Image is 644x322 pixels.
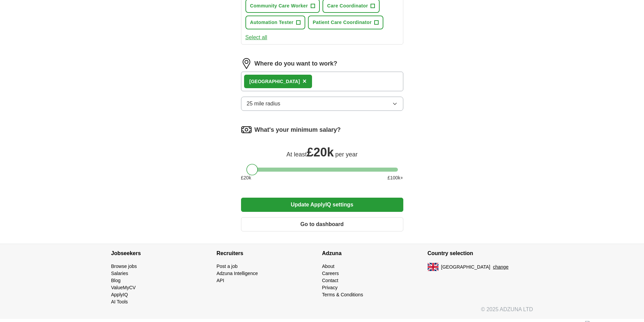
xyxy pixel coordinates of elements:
[441,264,491,271] span: [GEOGRAPHIC_DATA]
[322,278,338,283] a: Contact
[111,278,121,283] a: Blog
[111,292,128,297] a: ApplyIQ
[307,145,334,159] span: £ 20k
[250,19,294,26] span: Automation Tester
[241,174,251,181] span: £ 20 k
[111,271,128,276] a: Salaries
[217,278,224,283] a: API
[387,174,403,181] span: £ 100 k+
[303,77,307,85] span: ×
[313,19,372,26] span: Patient Care Coordinator
[428,244,533,263] h4: Country selection
[322,285,338,290] a: Privacy
[303,76,307,86] button: ×
[241,124,252,135] img: salary.png
[245,16,306,29] button: Automation Tester
[322,264,335,269] a: About
[308,16,383,29] button: Patient Care Coordinator
[217,271,258,276] a: Adzuna Intelligence
[106,305,539,319] div: © 2025 ADZUNA LTD
[241,217,403,231] button: Go to dashboard
[250,2,308,9] span: Community Care Worker
[217,264,238,269] a: Post a job
[249,78,300,85] div: [GEOGRAPHIC_DATA]
[241,58,252,69] img: location.png
[322,292,363,297] a: Terms & Conditions
[286,151,307,158] span: At least
[247,100,281,108] span: 25 mile radius
[335,151,358,158] span: per year
[111,299,128,304] a: AI Tools
[111,285,136,290] a: ValueMyCV
[322,271,339,276] a: Careers
[255,125,341,134] label: What's your minimum salary?
[428,263,438,271] img: UK flag
[493,264,508,271] button: change
[241,97,403,111] button: 25 mile radius
[255,59,337,68] label: Where do you want to work?
[327,2,368,9] span: Care Coordinator
[111,264,137,269] a: Browse jobs
[245,33,267,42] button: Select all
[241,198,403,212] button: Update ApplyIQ settings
